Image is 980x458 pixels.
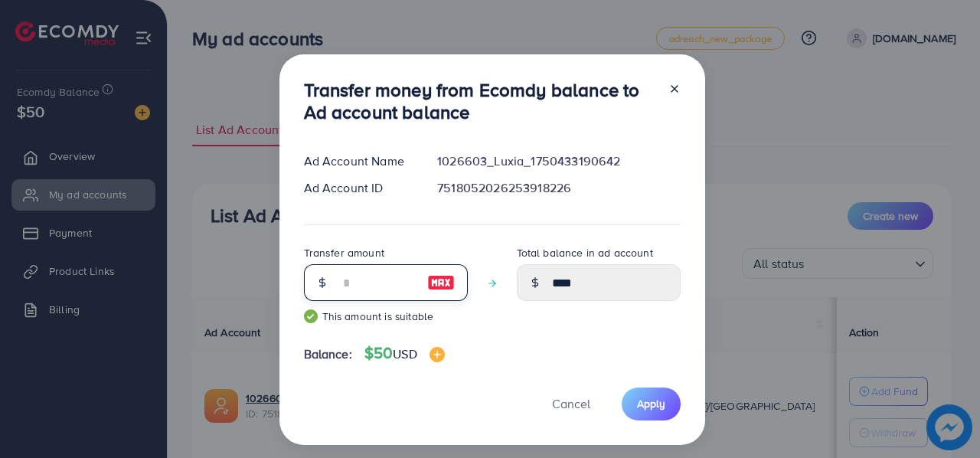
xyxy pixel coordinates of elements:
span: USD [393,345,416,362]
small: This amount is suitable [304,309,468,324]
button: Cancel [533,388,609,420]
label: Total balance in ad account [517,245,653,260]
span: Apply [637,396,665,411]
div: Ad Account ID [292,179,426,197]
img: image [427,273,455,292]
div: 1026603_Luxia_1750433190642 [425,152,692,170]
h3: Transfer money from Ecomdy balance to Ad account balance [304,79,656,123]
span: Cancel [552,395,590,412]
div: Ad Account Name [292,152,426,170]
img: guide [304,309,318,323]
button: Apply [622,388,681,420]
h4: $50 [364,344,445,363]
img: image [430,347,445,362]
label: Transfer amount [304,245,384,260]
div: 7518052026253918226 [425,179,692,197]
span: Balance: [304,345,352,363]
